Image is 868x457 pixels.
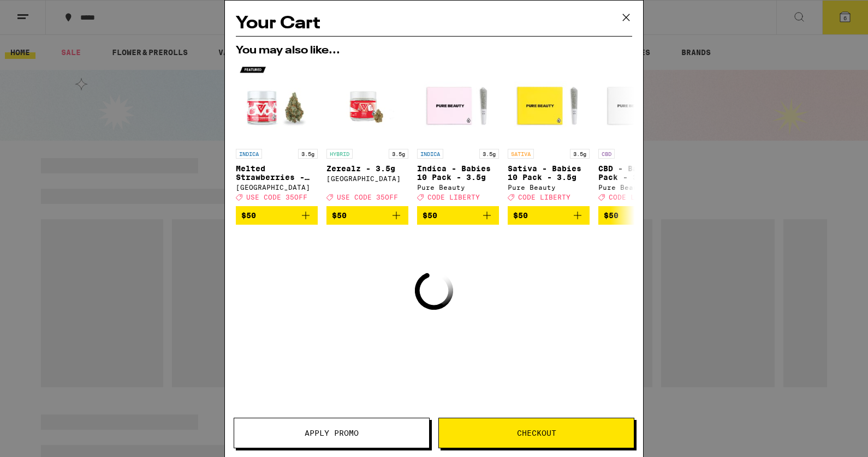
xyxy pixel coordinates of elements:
span: CODE LIBERTY [518,194,570,201]
p: SATIVA [508,149,534,159]
img: Ember Valley - Zerealz - 3.5g [326,62,408,143]
div: [GEOGRAPHIC_DATA] [236,184,318,191]
button: Apply Promo [234,418,430,448]
p: 3.5g [298,149,318,159]
p: 3.5g [570,149,590,159]
span: $50 [604,211,619,220]
span: $50 [513,211,528,220]
span: $50 [241,211,256,220]
p: Zerealz - 3.5g [326,164,408,173]
span: CODE LIBERTY [609,194,661,201]
p: CBD - Babies 10 Pack - 3.5g [598,164,680,182]
span: Checkout [517,429,556,437]
button: Add to bag [598,206,680,225]
button: Add to bag [236,206,318,225]
p: 3.5g [479,149,499,159]
a: Open page for Sativa - Babies 10 Pack - 3.5g from Pure Beauty [508,62,590,206]
span: $50 [332,211,347,220]
span: Apply Promo [305,429,359,437]
img: Pure Beauty - Sativa - Babies 10 Pack - 3.5g [508,62,590,143]
p: Melted Strawberries - 3.5g [236,164,318,182]
p: Sativa - Babies 10 Pack - 3.5g [508,164,590,182]
a: Open page for Indica - Babies 10 Pack - 3.5g from Pure Beauty [417,62,499,206]
a: Open page for Zerealz - 3.5g from Ember Valley [326,62,408,206]
button: Add to bag [326,206,408,225]
button: Add to bag [417,206,499,225]
h2: You may also like... [236,45,632,56]
div: Pure Beauty [417,184,499,191]
button: Checkout [438,418,634,448]
button: Add to bag [508,206,590,225]
a: Open page for Melted Strawberries - 3.5g from Ember Valley [236,62,318,206]
div: [GEOGRAPHIC_DATA] [326,175,408,182]
p: INDICA [417,149,443,159]
p: HYBRID [326,149,353,159]
span: USE CODE 35OFF [337,194,398,201]
span: USE CODE 35OFF [246,194,307,201]
p: 3.5g [389,149,408,159]
p: Indica - Babies 10 Pack - 3.5g [417,164,499,182]
img: Pure Beauty - Indica - Babies 10 Pack - 3.5g [417,62,499,143]
h2: Your Cart [236,11,632,36]
img: Pure Beauty - CBD - Babies 10 Pack - 3.5g [598,62,680,143]
span: $50 [423,211,437,220]
div: Pure Beauty [598,184,680,191]
div: Pure Beauty [508,184,590,191]
p: CBD [598,149,615,159]
img: Ember Valley - Melted Strawberries - 3.5g [236,62,318,143]
a: Open page for CBD - Babies 10 Pack - 3.5g from Pure Beauty [598,62,680,206]
span: CODE LIBERTY [427,194,480,201]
